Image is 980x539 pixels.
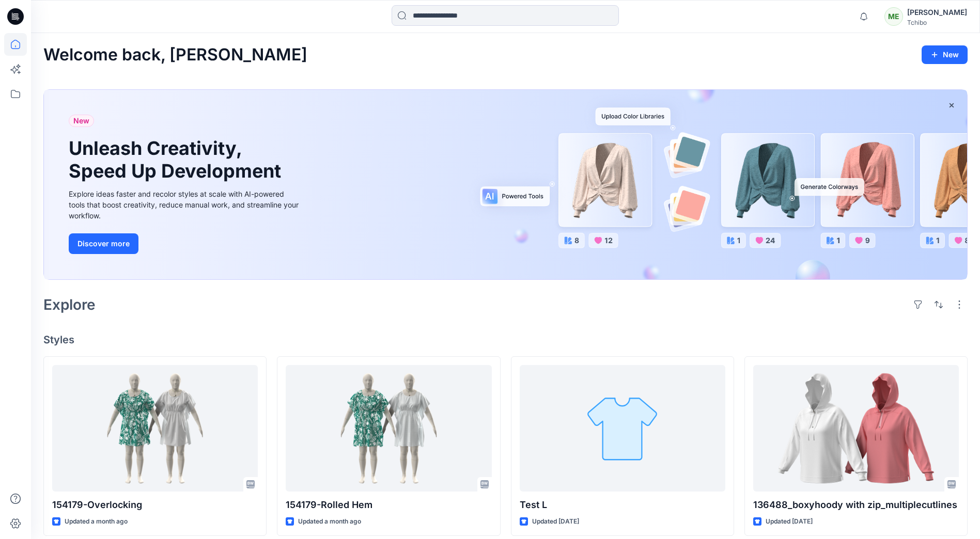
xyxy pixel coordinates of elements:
[532,516,579,527] p: Updated [DATE]
[73,115,89,127] span: New
[907,19,967,26] div: Tchibo
[43,45,307,65] h2: Welcome back, [PERSON_NAME]
[69,233,301,254] a: Discover more
[69,188,301,221] div: Explore ideas faster and recolor styles at scale with AI-powered tools that boost creativity, red...
[286,498,491,512] p: 154179-Rolled Hem
[753,365,959,492] a: 136488_boxyhoody with zip_multiplecutlines
[52,365,258,492] a: 154179-Overlocking
[753,498,959,512] p: 136488_boxyhoody with zip_multiplecutlines
[884,7,903,26] div: ME
[43,334,968,346] h4: Styles
[69,137,286,182] h1: Unleash Creativity, Speed Up Development
[922,45,968,64] button: New
[52,498,258,512] p: 154179-Overlocking
[286,365,491,492] a: 154179-Rolled Hem
[298,516,361,527] p: Updated a month ago
[43,296,96,313] h2: Explore
[520,365,725,492] a: Test L
[907,6,967,19] div: [PERSON_NAME]
[69,233,138,254] button: Discover more
[766,516,813,527] p: Updated [DATE]
[520,498,725,512] p: Test L
[65,516,128,527] p: Updated a month ago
